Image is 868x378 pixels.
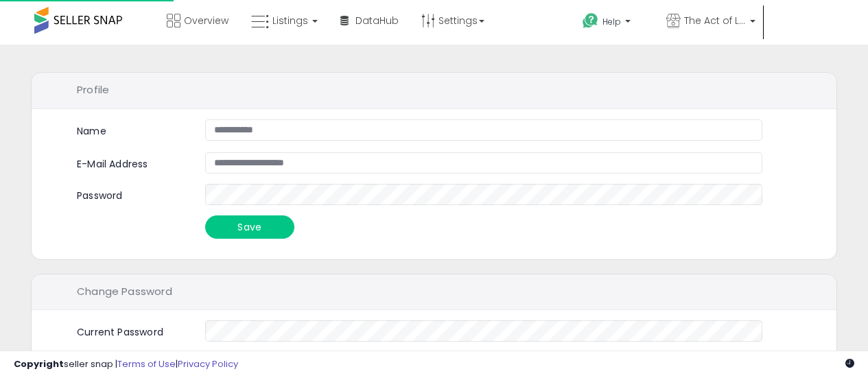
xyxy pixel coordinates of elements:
span: Help [602,16,621,27]
strong: Copyright [14,357,64,370]
div: seller snap | | [14,358,238,371]
a: Privacy Policy [178,357,238,370]
span: Listings [272,14,308,27]
a: Terms of Use [117,357,176,370]
span: Overview [184,14,228,27]
label: E-Mail Address [67,152,195,172]
label: Password [67,184,195,203]
i: Get Help [582,12,599,29]
div: Change Password [32,274,836,311]
label: Name [77,124,106,139]
a: Help [572,2,654,45]
button: Save [205,215,294,239]
span: The Act of Living [684,14,746,27]
span: DataHub [355,14,399,27]
div: Profile [32,73,836,109]
label: Current Password [67,320,195,340]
